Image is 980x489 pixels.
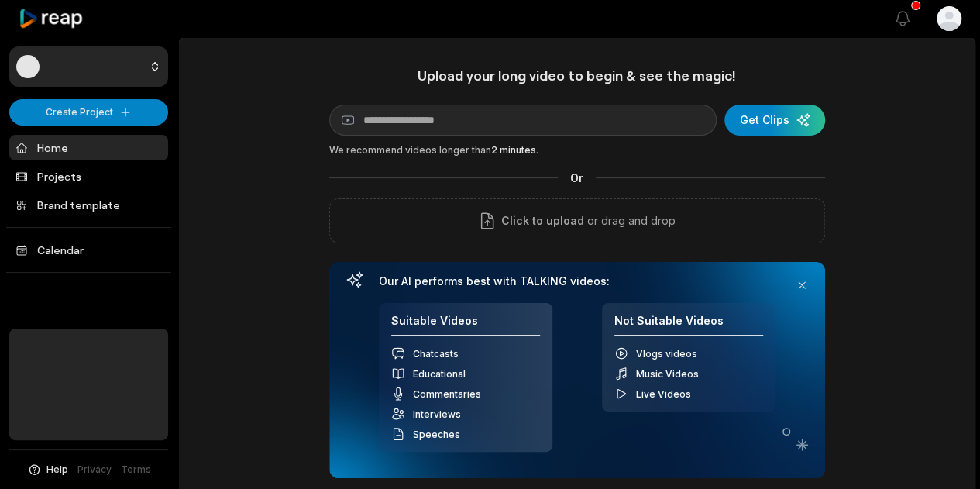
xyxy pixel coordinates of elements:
[413,388,481,400] span: Commentaries
[491,144,536,156] span: 2 minutes
[329,143,825,157] div: We recommend videos longer than .
[9,192,168,218] a: Brand template
[413,368,466,380] span: Educational
[391,314,540,336] h4: Suitable Videos
[558,170,596,186] span: Or
[27,463,68,477] button: Help
[379,274,775,288] h3: Our AI performs best with TALKING videos:
[9,135,168,160] a: Home
[77,463,112,477] a: Privacy
[121,463,151,477] a: Terms
[329,67,825,84] h1: Upload your long video to begin & see the magic!
[9,164,168,189] a: Projects
[46,463,68,477] span: Help
[614,314,763,336] h4: Not Suitable Videos
[413,408,461,420] span: Interviews
[636,388,691,400] span: Live Videos
[636,348,697,360] span: Vlogs videos
[584,212,676,230] p: or drag and drop
[413,429,460,440] span: Speeches
[724,105,825,136] button: Get Clips
[9,99,168,126] button: Create Project
[501,212,584,230] span: Click to upload
[9,237,168,263] a: Calendar
[413,348,459,360] span: Chatcasts
[636,368,699,380] span: Music Videos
